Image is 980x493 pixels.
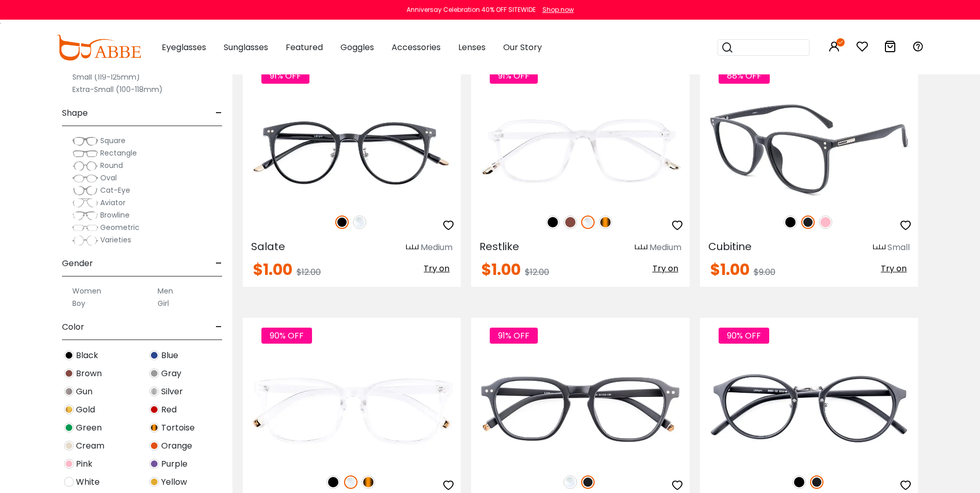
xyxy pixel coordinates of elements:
img: size ruler [406,244,418,252]
span: Shape [62,101,88,126]
span: - [215,315,222,340]
span: Accessories [392,41,441,53]
img: Geometric.png [72,223,98,233]
span: $1.00 [481,258,521,281]
img: Matte Black [801,215,815,229]
span: $1.00 [710,258,750,281]
img: Fclear Hotably - Plastic ,Universal Bridge Fit [243,355,461,464]
span: 91% OFF [490,328,538,344]
a: Tortoise Restlike - Plastic ,Universal Bridge Fit [471,95,689,204]
span: $1.00 [253,258,292,281]
div: Shop now [542,5,574,14]
span: Tortoise [161,422,195,434]
span: Aviator [100,197,126,208]
img: Black [335,215,349,229]
span: Varieties [100,235,131,245]
img: Tortoise [149,423,159,433]
img: Yellow [149,477,159,487]
a: Matte-black Fricive - Plastic ,Universal Bridge Fit [471,355,689,464]
span: Cubitine [708,239,752,254]
span: Pink [76,458,92,470]
img: Clear [581,215,595,229]
img: Clear [353,215,366,229]
img: Gold [64,405,74,414]
img: Brown [564,215,577,229]
span: Try on [424,263,449,274]
span: - [215,101,222,126]
img: Pink [64,459,74,469]
img: Tortoise [599,215,612,229]
span: Blue [161,349,178,362]
label: Boy [72,297,85,310]
span: Salate [251,239,285,254]
span: 91% OFF [261,68,309,84]
span: White [76,476,100,488]
img: Varieties.png [72,235,98,246]
button: Try on [649,262,681,275]
span: Browline [100,210,130,220]
img: Black [546,215,559,229]
span: Round [100,160,123,171]
span: Cream [76,440,104,452]
span: Gold [76,404,95,416]
img: White [64,477,74,487]
span: $12.00 [525,266,549,278]
div: Anniversay Celebration 40% OFF SITEWIDE [407,5,536,14]
a: Black Salate - Plastic ,Adjust Nose Pads [243,95,461,204]
img: Cream [64,441,74,451]
img: Clear [564,475,577,489]
img: Orange [149,441,159,451]
label: Men [158,285,173,297]
span: Gray [161,367,181,380]
img: size ruler [873,244,885,252]
span: Brown [76,367,102,380]
span: Try on [881,263,907,274]
img: Black [792,475,806,489]
img: Clear [344,475,357,489]
button: Try on [421,262,453,275]
a: Shop now [537,5,574,14]
span: Orange [161,440,192,452]
img: Aviator.png [72,198,98,208]
span: Red [161,404,177,416]
img: Pink [819,215,832,229]
img: Green [64,423,74,433]
img: Oval.png [72,173,98,183]
img: Black [326,475,340,489]
span: $12.00 [297,266,321,278]
img: Purple [149,459,159,469]
span: Rectangle [100,148,137,158]
span: Our Story [503,41,542,53]
img: Pink Cubitine - Plastic ,Universal Bridge Fit [700,95,918,204]
span: Color [62,315,84,340]
span: Try on [652,263,678,274]
img: abbeglasses.com [56,35,141,60]
label: Extra-Small (100-118mm) [72,83,163,96]
img: Matte Black [810,475,823,489]
span: Square [100,135,126,146]
span: Black [76,349,98,362]
span: Gender [62,251,93,276]
img: Red [149,405,159,414]
img: size ruler [635,244,647,252]
span: - [215,251,222,276]
img: Black [64,350,74,360]
span: Gun [76,386,92,398]
label: Small (119-125mm) [72,71,140,83]
span: Purple [161,458,188,470]
span: Cat-Eye [100,185,130,195]
span: Green [76,422,102,434]
img: Matte-black Youngitive - Plastic ,Adjust Nose Pads [700,355,918,464]
img: Gray [149,368,159,378]
img: Round.png [72,161,98,171]
span: Goggles [340,41,374,53]
img: Cat-Eye.png [72,186,98,196]
span: Eyeglasses [162,41,206,53]
img: Blue [149,350,159,360]
span: 91% OFF [490,68,538,84]
span: Geometric [100,222,139,233]
span: 90% OFF [719,328,769,344]
img: Matte Black [581,475,595,489]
